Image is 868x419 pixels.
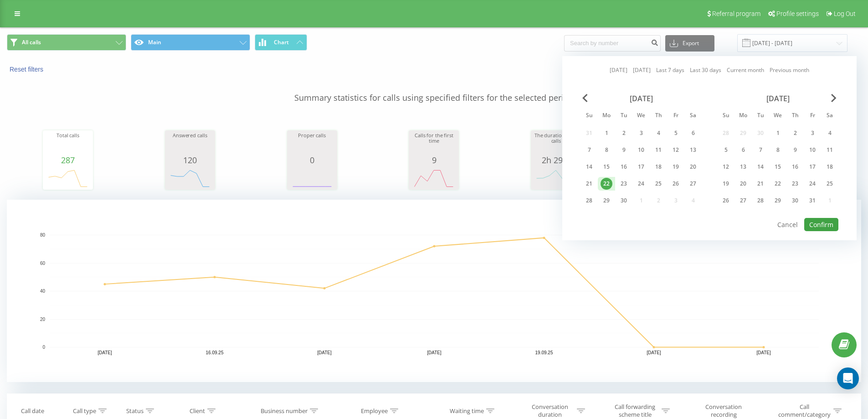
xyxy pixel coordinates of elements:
[167,155,213,165] div: 120
[598,143,615,157] div: Mon Sep 8, 2025
[411,165,457,192] svg: A chart.
[635,161,647,173] div: 17
[7,74,861,104] p: Summary statistics for calls using specified filters for the selected period
[771,109,785,123] abbr: Wednesday
[650,143,667,157] div: Thu Sep 11, 2025
[831,94,837,102] span: Next Month
[769,126,786,140] div: Wed Oct 1, 2025
[752,177,769,191] div: Tue Oct 21, 2025
[772,178,784,190] div: 22
[289,155,335,165] div: 0
[686,109,700,123] abbr: Saturday
[40,317,46,322] text: 20
[583,178,595,190] div: 21
[617,109,631,123] abbr: Tuesday
[601,195,612,207] div: 29
[583,144,595,156] div: 7
[633,66,651,74] a: [DATE]
[734,143,752,157] div: Mon Oct 6, 2025
[533,165,579,192] svg: A chart.
[652,127,664,139] div: 4
[720,178,732,190] div: 19
[7,200,861,382] div: A chart.
[786,126,804,140] div: Thu Oct 2, 2025
[601,127,612,139] div: 1
[727,66,764,74] a: Current month
[7,34,126,51] button: All calls
[206,350,224,355] text: 16.09.25
[615,126,632,140] div: Tue Sep 2, 2025
[737,195,749,207] div: 27
[772,218,803,231] button: Cancel
[755,144,766,156] div: 7
[600,109,613,123] abbr: Monday
[667,126,684,140] div: Fri Sep 5, 2025
[788,109,802,123] abbr: Thursday
[786,160,804,174] div: Thu Oct 16, 2025
[190,407,205,415] div: Client
[824,161,836,173] div: 18
[615,160,632,174] div: Tue Sep 16, 2025
[769,143,786,157] div: Wed Oct 8, 2025
[834,10,856,17] span: Log Out
[670,161,682,173] div: 19
[670,127,682,139] div: 5
[601,178,612,190] div: 22
[821,143,838,157] div: Sat Oct 11, 2025
[806,127,818,139] div: 3
[580,194,598,207] div: Sun Sep 28, 2025
[598,194,615,207] div: Mon Sep 29, 2025
[650,160,667,174] div: Thu Sep 18, 2025
[789,127,801,139] div: 2
[98,350,112,355] text: [DATE]
[533,133,579,155] div: The duration of all calls
[289,165,335,192] svg: A chart.
[824,178,836,190] div: 25
[615,194,632,207] div: Tue Sep 30, 2025
[45,155,91,165] div: 287
[789,178,801,190] div: 23
[533,155,579,165] div: 2h 29m
[687,161,699,173] div: 20
[806,195,818,207] div: 31
[618,127,630,139] div: 2
[786,177,804,191] div: Thu Oct 23, 2025
[21,407,44,415] div: Call date
[684,126,702,140] div: Sat Sep 6, 2025
[667,160,684,174] div: Fri Sep 19, 2025
[772,144,784,156] div: 8
[583,195,595,207] div: 28
[615,143,632,157] div: Tue Sep 9, 2025
[167,133,213,155] div: Answered calls
[583,161,595,173] div: 14
[40,261,46,266] text: 60
[717,143,734,157] div: Sun Oct 5, 2025
[769,177,786,191] div: Wed Oct 22, 2025
[694,403,753,419] div: Conversation recording
[450,407,484,415] div: Waiting time
[427,350,442,355] text: [DATE]
[615,177,632,191] div: Tue Sep 23, 2025
[804,160,821,174] div: Fri Oct 17, 2025
[821,177,838,191] div: Sat Oct 25, 2025
[717,177,734,191] div: Sun Oct 19, 2025
[126,407,144,415] div: Status
[580,160,598,174] div: Sun Sep 14, 2025
[598,126,615,140] div: Mon Sep 1, 2025
[670,178,682,190] div: 26
[719,109,733,123] abbr: Sunday
[261,407,308,415] div: Business number
[823,109,837,123] abbr: Saturday
[255,34,307,51] button: Chart
[669,109,683,123] abbr: Friday
[7,65,48,73] button: Reset filters
[611,403,659,419] div: Call forwarding scheme title
[684,177,702,191] div: Sat Sep 27, 2025
[632,160,650,174] div: Wed Sep 17, 2025
[755,161,766,173] div: 14
[789,144,801,156] div: 9
[634,109,648,123] abbr: Wednesday
[652,161,664,173] div: 18
[618,178,630,190] div: 23
[786,143,804,157] div: Thu Oct 9, 2025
